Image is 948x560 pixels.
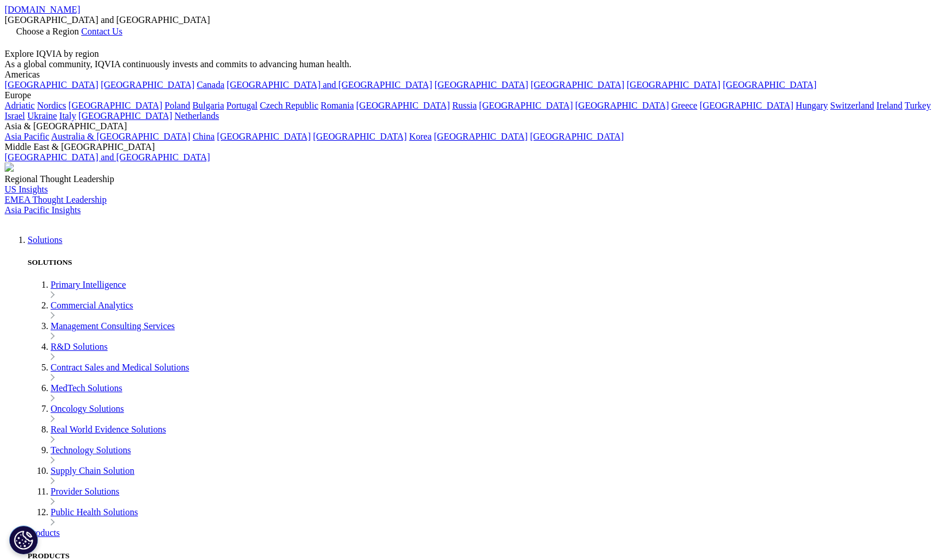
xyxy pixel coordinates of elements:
[217,132,310,141] a: [GEOGRAPHIC_DATA]
[671,101,697,110] a: Greece
[531,80,624,90] a: [GEOGRAPHIC_DATA]
[5,5,80,14] a: [DOMAIN_NAME]
[5,142,943,152] div: Middle East & [GEOGRAPHIC_DATA]
[5,15,943,25] div: [GEOGRAPHIC_DATA] and [GEOGRAPHIC_DATA]
[51,466,135,476] a: Supply Chain Solution
[68,101,162,110] a: [GEOGRAPHIC_DATA]
[51,362,189,372] a: Contract Sales and Medical Solutions
[260,101,318,110] a: Czech Republic
[193,132,214,141] a: China
[227,80,432,90] a: [GEOGRAPHIC_DATA] and [GEOGRAPHIC_DATA]
[51,507,138,517] a: Public Health Solutions
[5,59,943,69] div: As a global community, IQVIA continuously invests and commits to advancing human health.
[530,132,624,141] a: [GEOGRAPHIC_DATA]
[78,111,172,121] a: [GEOGRAPHIC_DATA]
[435,80,528,90] a: [GEOGRAPHIC_DATA]
[28,528,60,538] a: Products
[5,69,943,80] div: Americas
[5,49,943,59] div: Explore IQVIA by region
[51,486,120,496] a: Provider Solutions
[227,101,258,110] a: Portugal
[28,111,57,121] a: Ukraine
[5,80,98,90] a: [GEOGRAPHIC_DATA]
[434,132,528,141] a: [GEOGRAPHIC_DATA]
[877,101,903,110] a: Ireland
[5,215,325,226] img: IQVIA Healthcare Information Technology and Pharma Clinical Research Company
[627,80,720,90] a: [GEOGRAPHIC_DATA]
[9,526,38,554] button: Cookies Settings
[51,280,126,289] a: Primary Intelligence
[197,80,224,90] a: Canada
[51,404,124,414] a: Oncology Solutions
[51,383,122,393] a: MedTech Solutions
[409,132,432,141] a: Korea
[175,111,219,121] a: Netherlands
[5,152,210,162] a: [GEOGRAPHIC_DATA] and [GEOGRAPHIC_DATA]
[5,184,48,194] a: US Insights
[313,132,407,141] a: [GEOGRAPHIC_DATA]
[28,258,943,267] h5: SOLUTIONS
[37,101,66,110] a: Nordics
[830,101,874,110] a: Switzerland
[796,101,828,110] a: Hungary
[51,321,175,331] a: Management Consulting Services
[5,121,943,132] div: Asia & [GEOGRAPHIC_DATA]
[5,174,943,184] div: Regional Thought Leadership
[51,342,108,352] a: R&D Solutions
[700,101,793,110] a: [GEOGRAPHIC_DATA]
[5,163,14,172] img: 2093_analyzing-data-using-big-screen-display-and-laptop.png
[51,132,190,141] a: Australia & [GEOGRAPHIC_DATA]
[16,26,79,36] span: Choose a Region
[905,101,931,110] a: Turkey
[5,205,80,215] a: Asia Pacific Insights
[356,101,450,110] a: [GEOGRAPHIC_DATA]
[81,26,122,36] a: Contact Us
[164,101,190,110] a: Poland
[479,101,573,110] a: [GEOGRAPHIC_DATA]
[5,132,49,141] a: Asia Pacific
[575,101,669,110] a: [GEOGRAPHIC_DATA]
[51,424,166,434] a: Real World Evidence Solutions
[5,90,943,101] div: Europe
[101,80,194,90] a: [GEOGRAPHIC_DATA]
[51,445,131,455] a: Technology Solutions
[5,195,106,204] a: EMEA Thought Leadership
[28,235,62,245] a: Solutions
[452,101,477,110] a: Russia
[59,111,76,121] a: Italy
[51,300,133,310] a: Commercial Analytics
[193,101,224,110] a: Bulgaria
[5,101,34,110] a: Adriatic
[723,80,816,90] a: [GEOGRAPHIC_DATA]
[5,111,25,121] a: Israel
[321,101,354,110] a: Romania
